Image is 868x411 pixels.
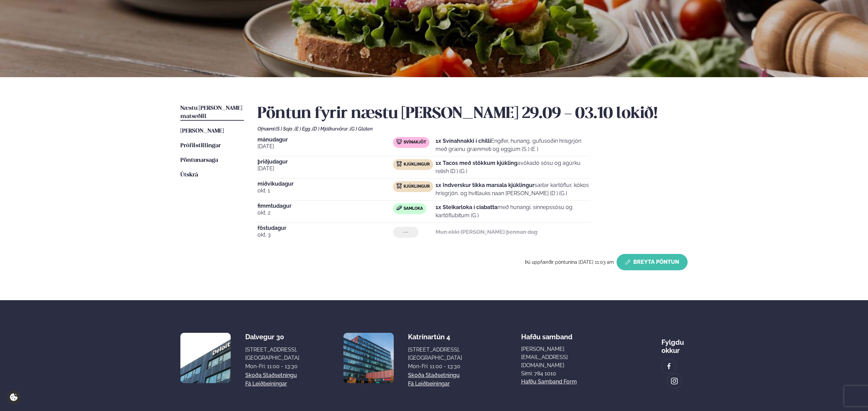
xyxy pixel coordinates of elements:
[180,333,231,383] img: image alt
[258,209,393,217] span: okt. 2
[258,104,688,123] h2: Pöntun fyrir næstu [PERSON_NAME] 29.09 - 03.10 lokið!
[408,362,462,371] div: Mon-Fri: 11:00 - 13:30
[396,161,402,167] img: chicken.svg
[521,345,603,370] a: [PERSON_NAME][EMAIL_ADDRESS][DOMAIN_NAME]
[258,187,393,195] span: okt. 1
[180,172,198,178] span: Útskrá
[350,126,373,132] span: (G ) Glúten
[525,259,614,265] span: Þú uppfærðir pöntunina [DATE] 11:03 am
[180,143,221,149] span: Prófílstillingar
[258,231,393,239] span: okt. 3
[661,333,688,355] div: Fylgdu okkur
[436,160,517,166] strong: 1x Tacos með stökkum kjúkling
[180,127,224,135] a: [PERSON_NAME]
[295,126,312,132] span: (E ) Egg ,
[258,142,393,151] span: [DATE]
[180,156,218,165] a: Pöntunarsaga
[617,254,688,270] button: Breyta Pöntun
[245,333,299,341] div: Dalvegur 30
[403,229,408,235] span: ---
[521,378,577,386] a: Hafðu samband form
[180,157,218,163] span: Pöntunarsaga
[408,333,462,341] div: Katrínartún 4
[436,204,497,210] strong: 1x Steikarloka í ciabatta
[404,140,426,145] span: Svínakjöt
[408,346,462,362] div: [STREET_ADDRESS], [GEOGRAPHIC_DATA]
[404,206,423,211] span: Samloka
[258,225,393,231] span: föstudagur
[436,159,590,175] p: avókadó sósu og agúrku relish (D ) (G )
[436,203,590,220] p: með hunangi, sinnepssósu og kartöflubitum (G )
[258,165,393,173] span: [DATE]
[436,181,590,198] p: sætar kartöflur, kókos hrísgrjón, og hvítlauks naan [PERSON_NAME] (D ) (G )
[667,374,681,388] a: image alt
[245,362,299,371] div: Mon-Fri: 11:00 - 13:30
[662,359,676,373] a: image alt
[245,371,297,379] a: Skoða staðsetningu
[404,162,430,167] span: Kjúklingur
[436,138,491,144] strong: 1x Svínahnakki í chilli
[671,377,678,385] img: image alt
[258,203,393,209] span: fimmtudagur
[436,137,590,153] p: Engifer, hunang, gufusoðin hrísgrjón með grænu grænmeti og eggjum (S ) (E )
[180,104,244,121] a: Næstu [PERSON_NAME] matseðill
[276,126,295,132] span: (S ) Soja ,
[180,142,221,150] a: Prófílstillingar
[436,229,537,235] strong: Mun ekki [PERSON_NAME] þennan dag
[258,137,393,142] span: mánudagur
[180,128,224,134] span: [PERSON_NAME]
[404,184,430,189] span: Kjúklingur
[245,346,299,362] div: [STREET_ADDRESS], [GEOGRAPHIC_DATA]
[396,206,402,210] img: sandwich-new-16px.svg
[258,126,688,132] div: Ofnæmi:
[408,371,460,379] a: Skoða staðsetningu
[258,159,393,165] span: þriðjudagur
[436,182,534,188] strong: 1x Indverskur tikka marsala kjúklingur
[180,171,198,179] a: Útskrá
[245,380,287,388] a: Fá leiðbeiningar
[521,327,572,341] span: Hafðu samband
[396,183,402,189] img: chicken.svg
[521,370,603,378] p: Sími: 784 1010
[258,181,393,187] span: miðvikudagur
[180,105,242,119] span: Næstu [PERSON_NAME] matseðill
[312,126,350,132] span: (D ) Mjólkurvörur ,
[408,380,450,388] a: Fá leiðbeiningar
[7,390,21,404] a: Cookie settings
[396,139,402,144] img: pork.svg
[665,362,673,370] img: image alt
[343,333,394,383] img: image alt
